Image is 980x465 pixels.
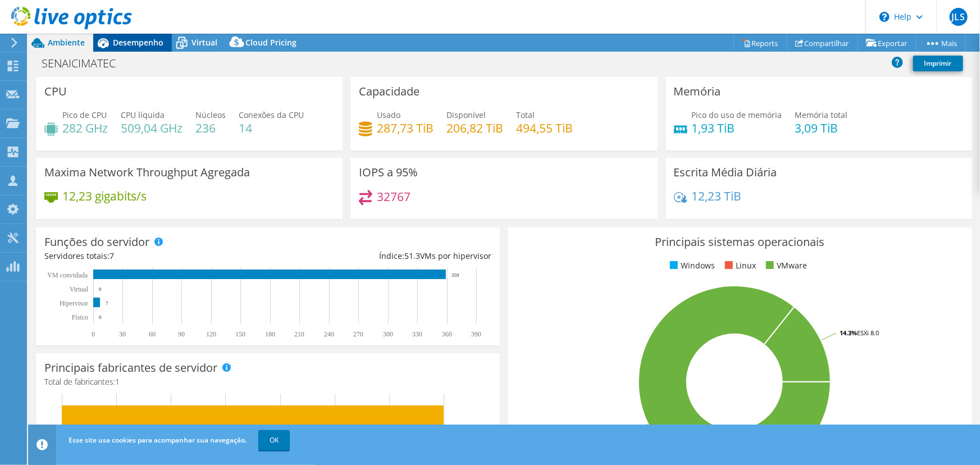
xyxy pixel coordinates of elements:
text: 60 [149,330,156,338]
text: 180 [265,330,275,338]
span: 7 [110,250,114,261]
text: 330 [412,330,422,338]
span: Usado [377,110,400,120]
tspan: ESXi 8.0 [857,329,879,337]
h3: Escrita Média Diária [674,166,777,179]
text: 359 [452,272,459,278]
h4: Total de fabricantes: [44,376,491,388]
span: Memória total [795,110,848,120]
span: Conexões da CPU [239,110,304,120]
text: 30 [119,330,126,338]
span: Virtual [192,37,217,48]
text: 90 [178,330,185,338]
h3: Principais sistemas operacionais [516,236,963,248]
span: Esse site usa cookies para acompanhar sua navegação. [69,435,247,445]
span: Pico do uso de memória [692,110,782,120]
text: 360 [442,330,452,338]
text: 390 [471,330,481,338]
h4: 12,23 TiB [692,190,742,202]
span: Pico de CPU [62,110,107,120]
h4: 206,82 TiB [446,122,503,134]
h4: 287,73 TiB [377,122,434,134]
a: Reports [733,34,787,52]
h4: 509,04 GHz [121,122,183,134]
h1: SENAICIMATEC [37,57,133,70]
text: VM convidada [47,271,88,279]
text: 0 [99,286,102,292]
h3: Maxima Network Throughput Agregada [44,166,250,179]
span: Núcleos [195,110,226,120]
h4: 32767 [377,190,411,203]
h4: 14 [239,122,304,134]
h3: IOPS a 95% [359,166,418,179]
li: Windows [667,259,715,272]
span: Disponível [446,110,486,120]
h3: Principais fabricantes de servidor [44,362,217,374]
tspan: 14.3% [840,329,857,337]
h4: 494,55 TiB [516,122,573,134]
a: Exportar [858,34,917,52]
h3: CPU [44,85,67,98]
h4: 236 [195,122,226,134]
h4: 1,93 TiB [692,122,782,134]
text: 0 [92,330,95,338]
text: Virtual [70,285,89,293]
span: JLS [950,8,968,26]
text: 120 [206,330,216,338]
span: CPU líquida [121,110,165,120]
text: 7 [106,300,108,306]
span: 51.3 [404,250,420,261]
a: Compartilhar [787,34,858,52]
text: 300 [383,330,393,338]
text: 0 [99,314,102,320]
li: VMware [763,259,807,272]
span: 1 [115,376,120,387]
a: OK [258,430,290,450]
text: 210 [294,330,304,338]
a: Imprimir [913,56,963,71]
div: Servidores totais: [44,250,268,262]
h3: Capacidade [359,85,420,98]
text: Hipervisor [60,299,88,307]
li: Linux [722,259,756,272]
span: Desempenho [113,37,163,48]
text: 240 [324,330,334,338]
a: Mais [916,34,966,52]
svg: \n [879,12,890,22]
span: Cloud Pricing [245,37,297,48]
h3: Funções do servidor [44,236,149,248]
h4: 3,09 TiB [795,122,848,134]
text: 150 [235,330,245,338]
span: Total [516,110,535,120]
h4: 12,23 gigabits/s [62,190,147,202]
tspan: Físico [72,313,88,321]
h3: Memória [674,85,721,98]
div: Índice: VMs por hipervisor [268,250,491,262]
span: Ambiente [48,37,85,48]
h4: 282 GHz [62,122,108,134]
text: 270 [353,330,363,338]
